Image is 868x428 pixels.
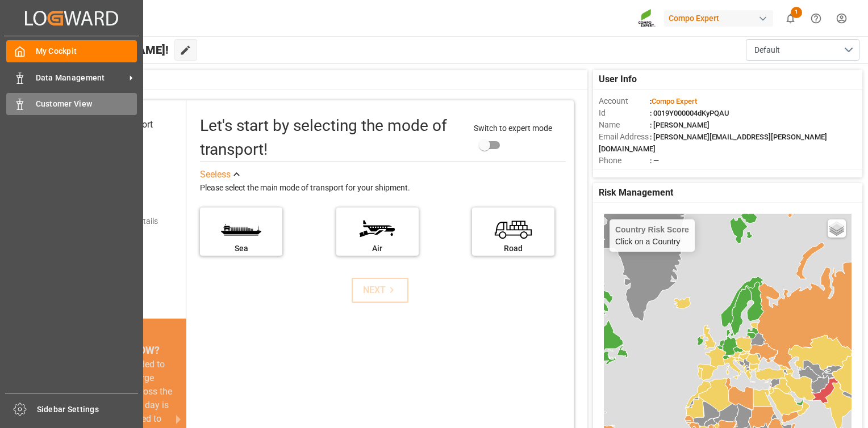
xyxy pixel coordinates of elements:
button: open menu [746,39,859,61]
a: Customer View [6,93,137,115]
a: My Cockpit [6,40,137,62]
span: Name [599,119,650,131]
div: Compo Expert [664,10,773,27]
span: Email Address [599,131,650,143]
span: Customer View [36,98,137,110]
span: Switch to expert mode [474,124,552,133]
div: Click on a Country [615,225,689,246]
button: Help Center [803,6,829,31]
span: : Shipper [650,168,678,177]
img: Screenshot%202023-09-29%20at%2010.02.21.png_1712312052.png [638,9,656,28]
div: Road [478,243,549,255]
span: Account Type [599,167,650,179]
span: : [PERSON_NAME] [650,121,710,129]
span: : 0019Y000004dKyPQAU [650,109,729,117]
div: Air [342,243,413,255]
span: Risk Management [599,186,673,200]
div: Please select the main mode of transport for your shipment. [200,181,566,195]
div: NEXT [363,283,398,297]
button: show 1 new notifications [778,6,803,31]
span: Default [754,44,780,56]
span: : [PERSON_NAME][EMAIL_ADDRESS][PERSON_NAME][DOMAIN_NAME] [599,133,827,153]
a: Layers [828,219,846,238]
span: 1 [791,7,802,18]
span: : — [650,156,659,165]
h4: Country Risk Score [615,225,689,234]
span: Compo Expert [652,97,697,105]
div: Sea [206,243,277,255]
span: Id [599,107,650,119]
span: Account [599,95,650,107]
span: User Info [599,73,637,86]
span: : [650,97,697,105]
button: NEXT [352,278,408,303]
span: Phone [599,155,650,167]
span: Data Management [36,72,126,84]
span: My Cockpit [36,45,137,57]
div: Let's start by selecting the mode of transport! [200,114,462,162]
span: Sidebar Settings [37,404,139,416]
button: Compo Expert [664,7,778,29]
div: See less [200,168,231,181]
span: Hello [PERSON_NAME]! [47,39,169,61]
